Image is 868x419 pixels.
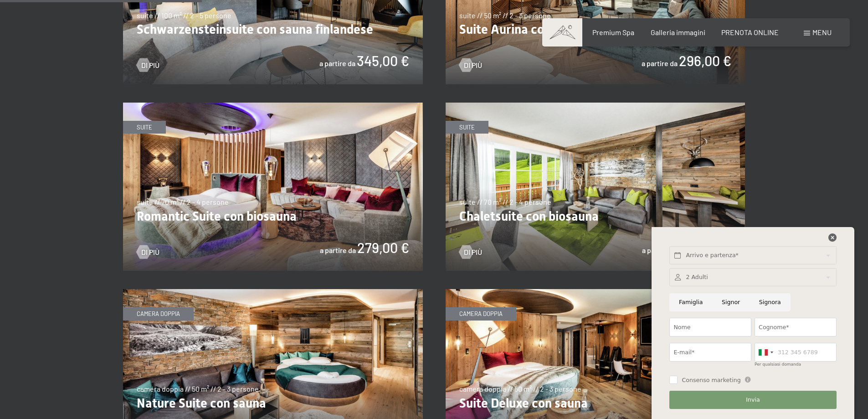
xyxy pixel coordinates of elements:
span: Consenso marketing [682,376,740,384]
span: Invia [746,396,760,404]
span: Menu [812,28,832,36]
label: Per qualsiasi domanda [755,362,801,367]
a: Suite Deluxe con sauna [446,290,745,295]
img: Romantic Suite con biosauna [123,103,423,271]
a: Di più [459,247,482,257]
span: Di più [141,247,159,257]
a: Di più [459,60,482,70]
img: Chaletsuite con biosauna [446,103,745,271]
a: Chaletsuite con biosauna [446,103,745,109]
a: Di più [137,60,159,70]
input: 312 345 6789 [755,343,837,362]
span: Di più [464,247,482,257]
button: Invia [669,391,836,409]
div: Italy (Italia): +39 [755,343,776,361]
a: Nature Suite con sauna [123,290,423,295]
a: Premium Spa [592,28,634,36]
a: Galleria immagini [651,28,705,36]
a: Di più [137,247,159,257]
a: Romantic Suite con biosauna [123,103,423,109]
a: PRENOTA ONLINE [721,28,779,36]
span: Di più [464,60,482,70]
span: Di più [141,60,159,70]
